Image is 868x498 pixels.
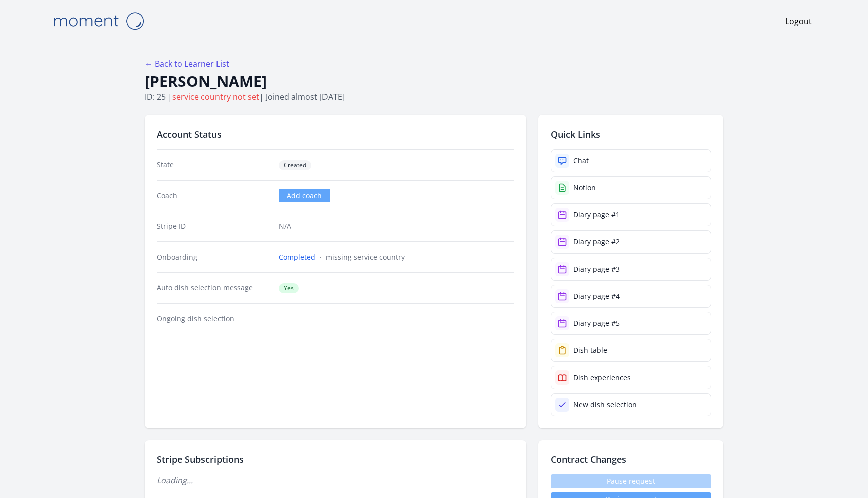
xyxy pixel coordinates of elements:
p: N/A [279,221,514,231]
div: Diary page #3 [573,264,620,274]
span: Pause request [551,474,711,488]
a: Logout [785,15,812,27]
p: Loading... [157,474,514,486]
h2: Quick Links [551,127,711,141]
div: Diary page #1 [573,210,620,220]
a: ← Back to Learner List [145,58,229,69]
dt: Onboarding [157,252,271,262]
a: Diary page #4 [551,285,711,308]
span: · [319,252,321,262]
dt: Stripe ID [157,221,271,231]
div: Notion [573,183,596,193]
div: Diary page #4 [573,291,620,301]
div: Chat [573,156,589,166]
h1: [PERSON_NAME] [145,72,723,91]
dt: Coach [157,191,271,201]
dt: State [157,160,271,170]
div: Dish experiences [573,372,631,383]
a: Dish table [551,339,711,362]
a: Add coach [279,189,330,202]
div: New dish selection [573,400,637,410]
a: New dish selection [551,393,711,416]
span: Created [279,160,311,170]
a: Notion [551,176,711,199]
a: Completed [279,252,315,262]
a: Chat [551,149,711,172]
a: Diary page #3 [551,258,711,281]
div: Diary page #5 [573,318,620,328]
a: Dish experiences [551,366,711,389]
img: Moment [48,8,149,34]
dt: Ongoing dish selection [157,314,271,324]
dt: Auto dish selection message [157,283,271,293]
span: Yes [279,283,299,293]
div: Dish table [573,345,607,355]
h2: Contract Changes [551,452,711,466]
div: Diary page #2 [573,237,620,247]
a: Diary page #1 [551,203,711,226]
a: Diary page #2 [551,230,711,254]
a: Diary page #5 [551,312,711,335]
h2: Stripe Subscriptions [157,452,514,466]
p: ID: 25 | | Joined almost [DATE] [145,91,723,103]
h2: Account Status [157,127,514,141]
span: service country not set [172,91,259,102]
span: missing service country [325,252,405,262]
